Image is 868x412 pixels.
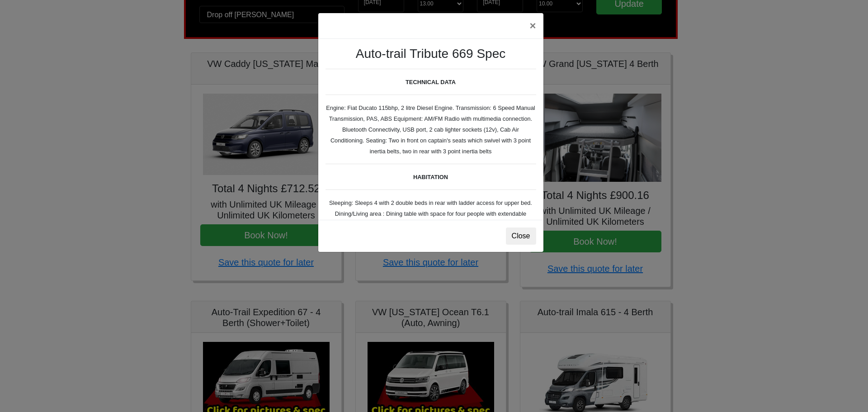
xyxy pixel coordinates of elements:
button: Close [506,227,536,245]
b: TECHNICAL DATA [406,79,456,85]
b: HABITATION [413,174,448,180]
button: × [522,13,543,38]
h3: Auto-trail Tribute 669 Spec [325,46,536,62]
